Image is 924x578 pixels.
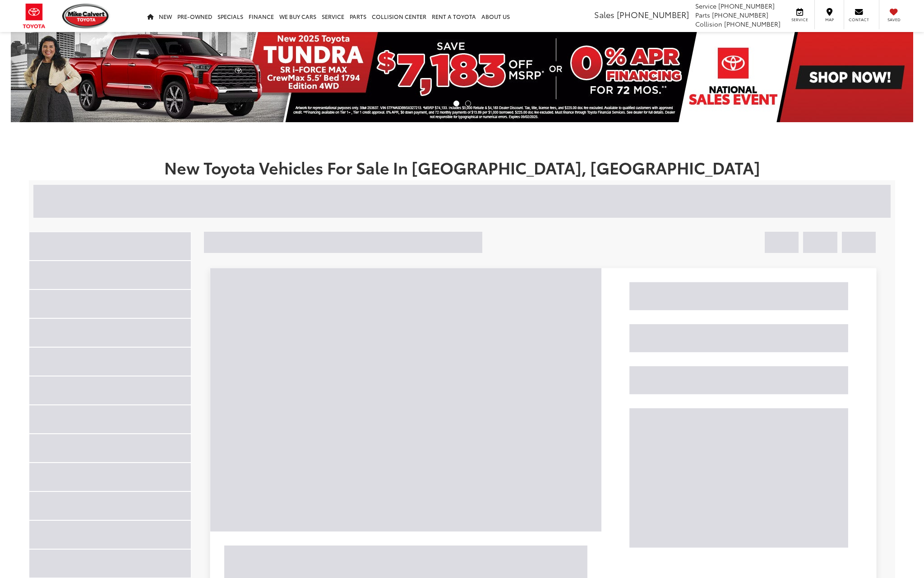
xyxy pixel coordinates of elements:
span: Contact [849,17,869,23]
span: [PHONE_NUMBER] [617,9,689,20]
span: Service [790,17,810,23]
span: [PHONE_NUMBER] [718,1,775,10]
span: Collision [695,19,722,28]
img: Mike Calvert Toyota [62,4,110,28]
span: [PHONE_NUMBER] [724,19,781,28]
span: Parts [695,10,710,19]
span: [PHONE_NUMBER] [712,10,768,19]
span: Map [819,17,839,23]
span: Sales [594,9,614,20]
img: New 2025 Toyota Tundra [11,32,913,122]
span: Service [695,1,716,10]
span: Saved [884,17,904,23]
